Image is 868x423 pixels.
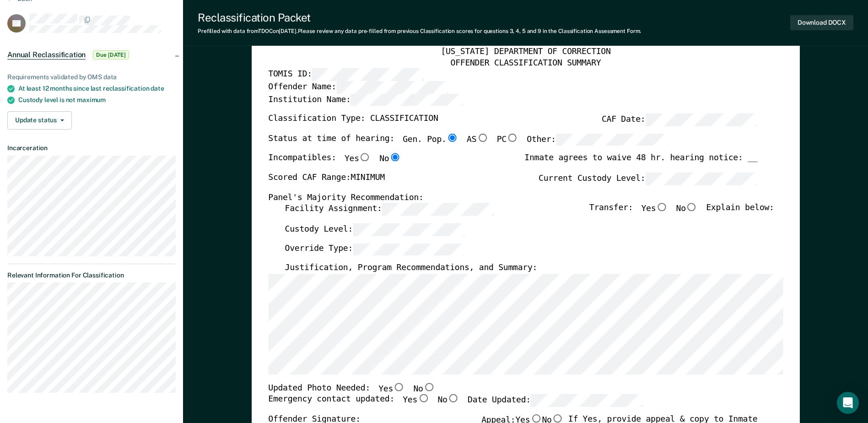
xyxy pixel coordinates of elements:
[379,153,401,165] label: No
[645,173,757,185] input: Current Custody Level:
[198,11,641,24] div: Reclassification Packet
[285,203,494,216] label: Facility Assignment:
[496,134,518,146] label: PC
[389,153,401,162] input: No
[268,173,385,185] label: Scored CAF Range: MINIMUM
[18,96,176,104] div: Custody level is not
[382,203,494,216] input: Facility Assignment:
[539,173,757,185] label: Current Custody Level:
[268,114,438,126] label: Classification Type: CLASSIFICATION
[268,153,401,173] div: Incompatibles:
[676,203,697,216] label: No
[93,50,129,60] span: Due [DATE]
[285,223,465,236] label: Custody Level:
[589,203,774,223] div: Transfer: Explain below:
[151,85,164,92] span: date
[790,15,853,30] button: Download DOCX
[268,93,463,106] label: Institution Name:
[686,203,698,211] input: No
[7,111,72,130] button: Update status
[268,395,643,415] div: Emergency contact updated:
[530,414,542,423] input: Yes
[7,271,176,279] dt: Relevant Information For Classification
[417,395,429,403] input: Yes
[268,383,435,395] div: Updated Photo Needed:
[447,395,459,403] input: No
[602,114,757,126] label: CAF Date:
[556,134,668,146] input: Other:
[7,144,176,152] dt: Incarceration
[837,392,859,414] div: Open Intercom Messenger
[198,28,641,34] div: Prefilled with data from TDOC on [DATE] . Please review any data pre-filled from previous Classif...
[468,395,643,407] label: Date Updated:
[77,96,106,103] span: maximum
[527,134,668,146] label: Other:
[285,243,465,255] label: Override Type:
[531,395,643,407] input: Date Updated:
[345,153,371,165] label: Yes
[437,395,459,407] label: No
[403,395,429,407] label: Yes
[353,243,465,255] input: Override Type:
[467,134,488,146] label: AS
[507,134,518,142] input: PC
[393,383,405,391] input: Yes
[413,383,435,395] label: No
[476,134,488,142] input: AS
[285,263,537,274] label: Justification, Program Recommendations, and Summary:
[641,203,668,216] label: Yes
[268,134,668,154] div: Status at time of hearing:
[312,69,424,81] input: TOMIS ID:
[350,93,463,106] input: Institution Name:
[353,223,465,236] input: Custody Level:
[403,134,458,146] label: Gen. Pop.
[423,383,435,391] input: No
[268,47,783,58] div: [US_STATE] DEPARTMENT OF CORRECTION
[268,58,783,69] div: OFFENDER CLASSIFICATION SUMMARY
[268,69,424,81] label: TOMIS ID:
[551,414,563,423] input: No
[656,203,668,211] input: Yes
[446,134,458,142] input: Gen. Pop.
[268,192,757,203] div: Panel's Majority Recommendation:
[7,50,86,60] span: Annual Reclassification
[378,383,405,395] label: Yes
[268,81,448,93] label: Offender Name:
[645,114,757,126] input: CAF Date:
[7,73,176,81] div: Requirements validated by OMS data
[336,81,448,93] input: Offender Name:
[359,153,371,162] input: Yes
[524,153,757,173] div: Inmate agrees to waive 48 hr. hearing notice: __
[18,85,176,92] div: At least 12 months since last reclassification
